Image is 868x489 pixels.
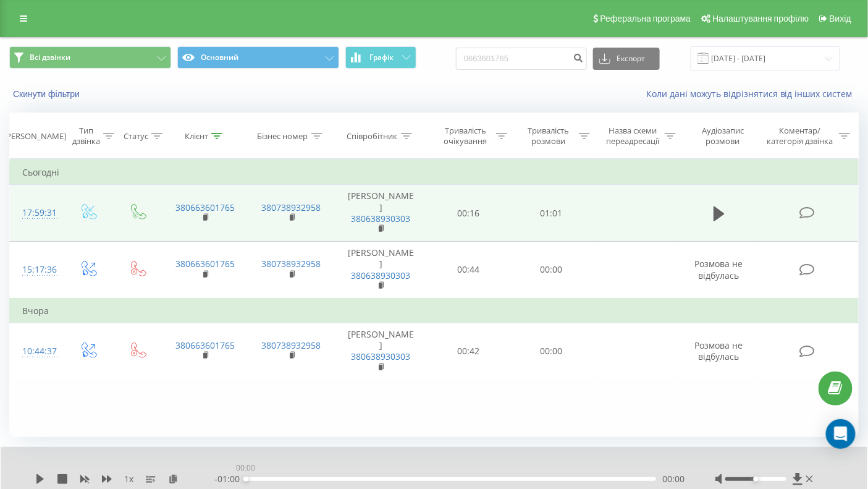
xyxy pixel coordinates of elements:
[22,339,50,364] div: 10:44:37
[345,46,416,69] button: Графік
[695,258,743,281] span: Розмова не відбулась
[185,131,208,142] div: Клієнт
[243,477,248,482] div: Accessibility label
[9,88,86,100] button: Скинути фільтри
[593,48,660,70] button: Експорт
[30,53,70,62] span: Всі дзвінки
[510,323,593,380] td: 00:00
[258,131,308,142] div: Бізнес номер
[427,323,510,380] td: 00:42
[510,185,593,242] td: 01:01
[754,477,759,482] div: Accessibility label
[690,125,756,147] div: Аудіозапис розмови
[830,14,851,23] span: Вихід
[427,185,510,242] td: 00:16
[72,125,100,147] div: Тип дзвінка
[764,125,836,147] div: Коментар/категорія дзвінка
[124,473,133,485] span: 1 x
[124,131,148,142] div: Статус
[262,202,321,213] a: 380738932958
[439,125,493,147] div: Тривалість очікування
[427,242,510,299] td: 00:44
[177,46,339,69] button: Основний
[456,48,587,70] input: Пошук за номером
[10,160,859,185] td: Сьогодні
[234,459,258,477] div: 00:00
[351,213,410,224] a: 380638930303
[826,419,856,449] div: Open Intercom Messenger
[712,14,809,23] span: Налаштування профілю
[22,258,50,282] div: 15:17:36
[214,473,246,485] span: - 01:00
[510,242,593,299] td: 00:00
[604,125,662,147] div: Назва схеми переадресації
[175,202,235,213] a: 380663601765
[521,125,576,147] div: Тривалість розмови
[662,473,685,485] span: 00:00
[334,185,427,242] td: [PERSON_NAME]
[175,339,235,351] a: 380663601765
[175,258,235,270] a: 380663601765
[22,201,50,225] div: 17:59:31
[334,323,427,380] td: [PERSON_NAME]
[4,131,66,142] div: [PERSON_NAME]
[369,53,394,62] span: Графік
[9,46,171,69] button: Всі дзвінки
[262,339,321,351] a: 380738932958
[646,88,859,100] a: Коли дані можуть відрізнятися вiд інших систем
[351,270,410,281] a: 380638930303
[334,242,427,299] td: [PERSON_NAME]
[600,14,691,23] span: Реферальна програма
[695,339,743,362] span: Розмова не відбулась
[347,131,398,142] div: Співробітник
[262,258,321,270] a: 380738932958
[10,299,859,323] td: Вчора
[351,351,410,362] a: 380638930303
